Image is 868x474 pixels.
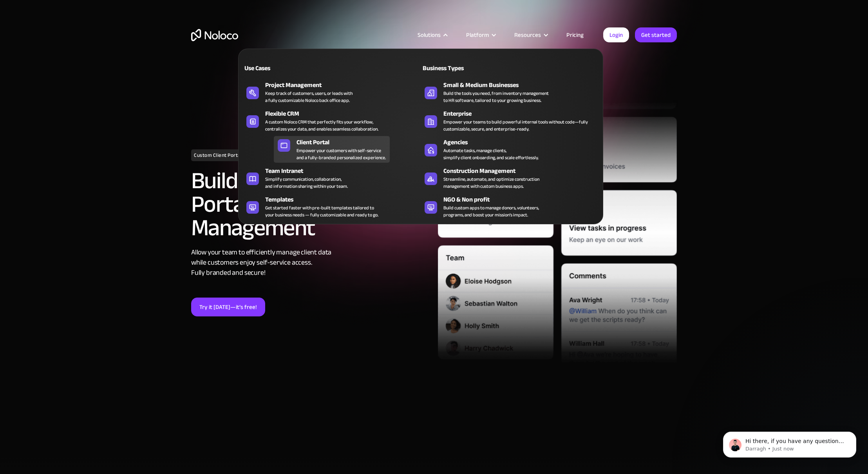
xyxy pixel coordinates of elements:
div: Construction Management [443,166,602,176]
div: Small & Medium Businesses [443,80,602,90]
div: Resources [514,30,541,40]
h2: Build a Custom Client Portal for Seamless Client Management [191,169,430,240]
div: Templates [265,195,424,204]
a: Use Cases [242,59,421,77]
a: Pricing [557,30,593,40]
a: Get started [635,27,677,42]
div: Business Types [421,64,506,73]
div: Empower your customers with self-service and a fully-branded personalized experience. [297,147,386,161]
div: Agencies [443,138,602,147]
div: Flexible CRM [265,109,424,118]
a: Construction ManagementStreamline, automate, and optimize constructionmanagement with custom busi... [421,165,599,191]
a: home [191,29,238,41]
nav: Solutions [238,38,603,224]
a: EnterpriseEmpower your teams to build powerful internal tools without code—fully customizable, se... [421,107,599,134]
div: Empower your teams to build powerful internal tools without code—fully customizable, secure, and ... [443,118,595,133]
div: Enterprise [443,109,602,118]
div: Solutions [408,30,456,40]
div: Client Portal [297,138,393,147]
div: Build custom apps to manage donors, volunteers, programs, and boost your mission’s impact. [443,204,539,218]
div: Allow your team to efficiently manage client data while customers enjoy self-service access. Full... [191,247,430,278]
div: A custom Noloco CRM that perfectly fits your workflow, centralizes your data, and enables seamles... [265,118,378,133]
div: Get started faster with pre-built templates tailored to your business needs — fully customizable ... [265,204,378,218]
div: Streamline, automate, and optimize construction management with custom business apps. [443,176,539,190]
div: Platform [466,30,489,40]
div: Automate tasks, manage clients, simplify client onboarding, and scale effortlessly. [443,147,539,161]
a: Client PortalEmpower your customers with self-serviceand a fully-branded personalized experience. [274,136,390,163]
div: Simplify communication, collaboration, and information sharing within your team. [265,176,348,190]
div: Team Intranet [265,166,424,176]
a: TemplatesGet started faster with pre-built templates tailored toyour business needs — fully custo... [242,193,421,220]
iframe: Intercom notifications message [711,415,868,470]
div: Solutions [418,30,441,40]
div: Platform [456,30,505,40]
div: Resources [505,30,557,40]
div: NGO & Non profit [443,195,602,204]
a: NGO & Non profitBuild custom apps to manage donors, volunteers,programs, and boost your mission’s... [421,193,599,220]
h1: Custom Client Portal Builder [191,149,263,161]
div: Keep track of customers, users, or leads with a fully customizable Noloco back office app. [265,90,353,104]
a: AgenciesAutomate tasks, manage clients,simplify client onboarding, and scale effortlessly. [421,136,599,163]
a: Login [603,27,629,42]
a: Flexible CRMA custom Noloco CRM that perfectly fits your workflow,centralizes your data, and enab... [242,107,421,134]
div: Project Management [265,80,424,90]
a: Try it [DATE]—it’s free! [191,298,265,316]
div: Build the tools you need, from inventory management to HR software, tailored to your growing busi... [443,90,549,104]
a: Project ManagementKeep track of customers, users, or leads witha fully customizable Noloco back o... [242,79,421,105]
a: Business Types [421,59,599,77]
a: Team IntranetSimplify communication, collaboration,and information sharing within your team. [242,165,421,191]
a: Small & Medium BusinessesBuild the tools you need, from inventory managementto HR software, tailo... [421,79,599,105]
div: Use Cases [242,64,328,73]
